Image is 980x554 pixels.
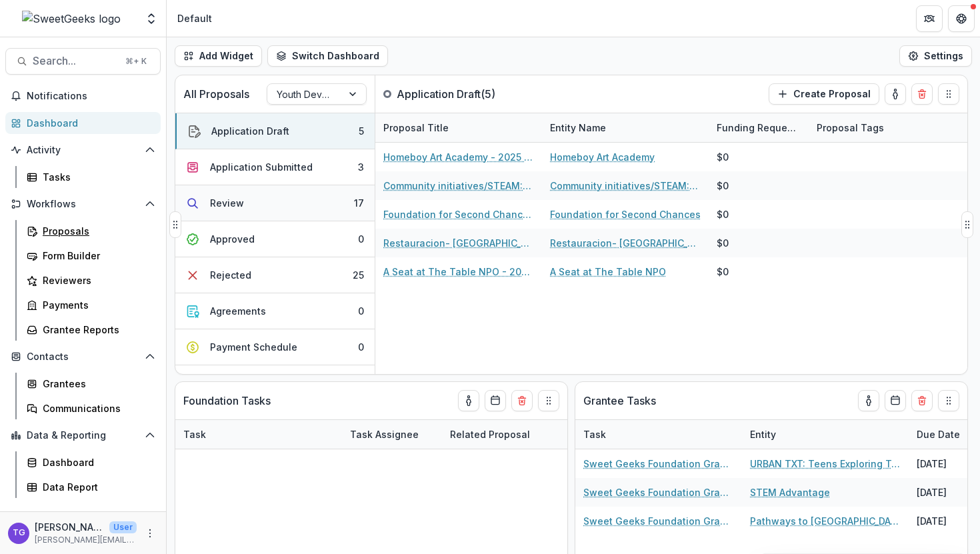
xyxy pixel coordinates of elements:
[175,427,214,441] div: Task
[342,420,442,449] div: Task Assignee
[809,113,975,142] div: Proposal Tags
[210,196,244,210] div: Review
[550,179,701,193] a: Community initiatives/STEAM:CODERS
[5,193,161,215] button: Open Workflows
[175,113,375,149] button: Application Draft5
[27,430,139,441] span: Data & Reporting
[43,273,150,287] div: Reviewers
[358,340,364,354] div: 0
[358,160,364,174] div: 3
[21,245,161,267] a: Form Builder
[742,427,784,441] div: Entity
[109,521,137,533] p: User
[885,83,906,105] button: toggle-assigned-to-me
[750,514,901,528] a: Pathways to [GEOGRAPHIC_DATA]
[22,11,121,27] img: SweetGeeks logo
[169,211,181,238] button: Drag
[709,113,809,142] div: Funding Requested
[397,86,497,102] p: Application Draft ( 5 )
[21,319,161,341] a: Grantee Reports
[43,249,150,263] div: Form Builder
[358,304,364,318] div: 0
[575,427,614,441] div: Task
[267,45,388,67] button: Switch Dashboard
[575,420,742,449] div: Task
[383,150,534,164] a: Homeboy Art Academy - 2025 - Sweet Geeks Foundation Grant Application
[21,220,161,242] a: Proposals
[353,268,364,282] div: 25
[27,116,150,130] div: Dashboard
[911,390,933,411] button: Delete card
[442,427,538,441] div: Related Proposal
[21,269,161,291] a: Reviewers
[5,112,161,134] a: Dashboard
[210,232,255,246] div: Approved
[123,54,149,69] div: ⌘ + K
[383,236,534,250] a: Restauracion- [GEOGRAPHIC_DATA] - 2025 - Sweet Geeks Foundation Grant Application
[5,346,161,367] button: Open Contacts
[27,91,155,102] span: Notifications
[583,457,734,471] a: Sweet Geeks Foundation Grant Report
[550,150,655,164] a: Homeboy Art Academy
[13,529,25,537] div: Theresa Gartland
[809,121,892,135] div: Proposal Tags
[43,401,150,415] div: Communications
[35,534,137,546] p: [PERSON_NAME][EMAIL_ADDRESS][DOMAIN_NAME]
[538,390,559,411] button: Drag
[183,393,271,409] p: Foundation Tasks
[583,485,734,499] a: Sweet Geeks Foundation Grant Report
[717,236,729,250] div: $0
[175,293,375,329] button: Agreements0
[43,480,150,494] div: Data Report
[43,377,150,391] div: Grantees
[175,185,375,221] button: Review17
[383,265,534,279] a: A Seat at The Table NPO - 2025 - Sweet Geeks Foundation Grant Application
[750,485,830,499] a: STEM Advantage
[911,83,933,105] button: Delete card
[43,323,150,337] div: Grantee Reports
[375,121,457,135] div: Proposal Title
[211,124,289,138] div: Application Draft
[342,427,427,441] div: Task Assignee
[21,451,161,473] a: Dashboard
[885,390,906,411] button: Calendar
[183,86,249,102] p: All Proposals
[21,373,161,395] a: Grantees
[550,207,701,221] a: Foundation for Second Chances
[583,393,656,409] p: Grantee Tasks
[916,5,943,32] button: Partners
[511,390,533,411] button: Delete card
[142,525,158,541] button: More
[750,457,901,471] a: URBAN TXT: Teens Exploring Technology
[177,11,212,25] div: Default
[717,265,729,279] div: $0
[172,9,217,28] nav: breadcrumb
[43,298,150,312] div: Payments
[542,121,614,135] div: Entity Name
[717,207,729,221] div: $0
[359,124,364,138] div: 5
[210,268,251,282] div: Rejected
[5,425,161,446] button: Open Data & Reporting
[742,420,909,449] div: Entity
[383,179,534,193] a: Community initiatives/STEAM:CODERS - 2025 - Sweet Geeks Foundation Grant Application
[5,85,161,107] button: Notifications
[542,113,709,142] div: Entity Name
[43,224,150,238] div: Proposals
[858,390,879,411] button: toggle-assigned-to-me
[21,397,161,419] a: Communications
[210,340,297,354] div: Payment Schedule
[210,304,266,318] div: Agreements
[961,211,973,238] button: Drag
[938,390,959,411] button: Drag
[709,121,809,135] div: Funding Requested
[358,232,364,246] div: 0
[458,390,479,411] button: toggle-assigned-to-me
[717,179,729,193] div: $0
[717,150,729,164] div: $0
[27,145,139,156] span: Activity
